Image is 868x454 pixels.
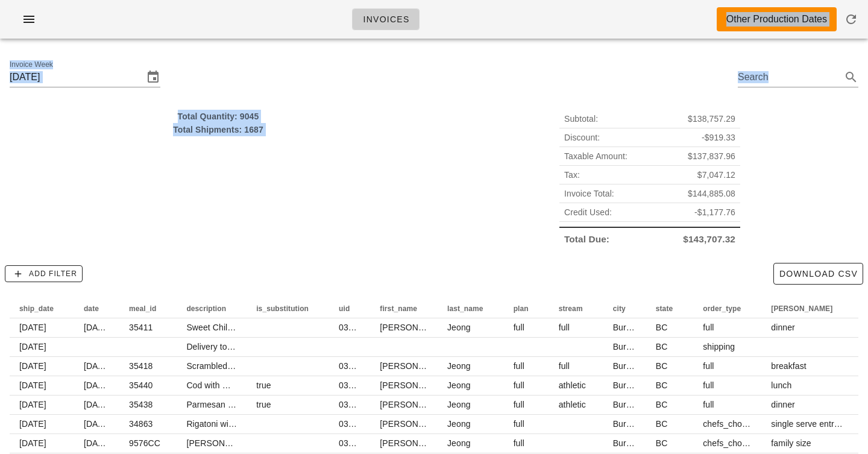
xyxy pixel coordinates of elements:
span: is_substitution [256,304,309,313]
span: full [703,380,714,390]
span: 35411 [129,323,153,332]
span: [PERSON_NAME] [380,400,450,409]
th: plan: Not sorted. Activate to sort ascending. [504,299,549,318]
span: 03dHCO4W2yeakbWrlnicrPtolMt1 [339,361,468,371]
span: Cod with Greek-Style Quinoa Salad [186,380,321,390]
span: [DATE] [84,419,111,429]
span: $137,837.96 [688,150,735,163]
label: Invoice Week [10,60,53,69]
span: [DATE] [19,419,46,429]
span: 03dHCO4W2yeakbWrlnicrPtolMt1 [339,380,468,390]
span: single serve entree [771,419,843,429]
span: BC [656,400,668,409]
span: full [514,361,524,371]
th: state: Not sorted. Activate to sort ascending. [646,299,694,318]
span: ship_date [19,304,54,313]
span: full [514,380,524,390]
span: full [703,361,714,371]
span: meal_id [129,304,156,313]
span: [DATE] [19,323,46,332]
span: 9576CC [129,438,160,448]
span: 03dHCO4W2yeakbWrlnicrPtolMt1 [339,400,468,409]
button: Add Filter [5,265,83,282]
span: BC [656,438,668,448]
span: dinner [771,400,795,409]
span: last_name [447,304,483,313]
span: chefs_choice [703,438,753,448]
div: Total Quantity: 9045 [10,110,427,123]
span: $138,757.29 [688,112,735,125]
span: Burnaby [613,361,645,371]
span: stream [559,304,583,313]
span: [DATE] [19,438,46,448]
span: [PERSON_NAME] [771,304,832,313]
span: Jeong [447,380,471,390]
div: Other Production Dates [726,12,827,27]
th: tod: Not sorted. Activate to sort ascending. [761,299,853,318]
th: city: Not sorted. Activate to sort ascending. [603,299,646,318]
span: -$1,177.76 [694,206,735,219]
span: full [703,323,714,332]
span: shipping [703,342,735,352]
span: full [559,361,570,371]
span: [PERSON_NAME] [380,323,450,332]
th: uid: Not sorted. Activate to sort ascending. [329,299,370,318]
span: Subtotal: [564,112,598,125]
span: uid [339,304,350,313]
span: [DATE] [19,342,46,352]
span: [PERSON_NAME] [380,419,450,429]
span: 03dHCO4W2yeakbWrlnicrPtolMt1 [339,438,468,448]
span: first_name [380,304,417,313]
span: breakfast [771,361,807,371]
th: date: Not sorted. Activate to sort ascending. [74,299,119,318]
span: state [656,304,673,313]
span: full [514,438,524,448]
span: Burnaby [613,419,645,429]
span: [PERSON_NAME] [380,361,450,371]
span: BC [656,380,668,390]
span: city [613,304,626,313]
span: $144,885.08 [688,187,735,200]
span: full [514,419,524,429]
span: full [703,400,714,409]
span: Delivery to Burnaby (V5C0H8) [186,342,301,352]
span: BC [656,323,668,332]
span: [PERSON_NAME] [380,380,450,390]
span: Burnaby [613,400,645,409]
th: stream: Not sorted. Activate to sort ascending. [549,299,603,318]
button: Download CSV [773,263,863,285]
span: Sweet Chili Chicken Thighs with Potato Wedges [186,323,369,332]
span: BC [656,361,668,371]
span: Jeong [447,400,471,409]
span: 34863 [129,419,153,429]
span: Download CSV [779,269,858,279]
span: full [514,323,524,332]
span: Burnaby [613,342,645,352]
span: Total Due: [564,233,609,246]
span: BC [656,419,668,429]
span: Invoice Total: [564,187,614,200]
th: ship_date: Not sorted. Activate to sort ascending. [10,299,74,318]
span: true [256,380,271,390]
span: order_type [703,304,741,313]
span: athletic [559,380,586,390]
span: Add Filter [10,268,77,279]
span: $143,707.32 [683,233,735,246]
span: [DATE] [84,400,111,409]
span: 35418 [129,361,153,371]
span: Scrambled Eggs with Pork Sausage & Hashbrowns [186,361,381,371]
span: family size [771,438,811,448]
span: Discount: [564,131,600,144]
span: BC [656,342,668,352]
span: Taxable Amount: [564,150,627,163]
span: [DATE] [19,361,46,371]
span: 35438 [129,400,153,409]
span: Jeong [447,419,471,429]
span: athletic [559,400,586,409]
span: [DATE] [84,323,111,332]
span: [DATE] [19,400,46,409]
span: Burnaby [613,438,645,448]
span: date [84,304,99,313]
span: Burnaby [613,380,645,390]
span: Parmesan Chicken with Rice & Lemon Cream Sauce [186,400,387,409]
